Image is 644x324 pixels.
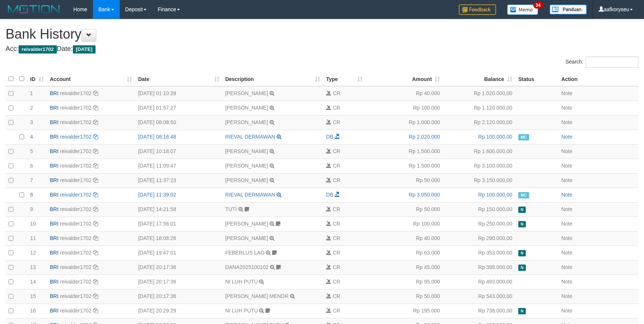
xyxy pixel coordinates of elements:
[366,101,443,115] td: Rp 100.000
[60,308,91,314] a: reivalder1702
[366,289,443,304] td: Rp 50.000
[60,235,91,241] a: reivalder1702
[561,163,573,169] a: Note
[443,275,515,289] td: Rp 493.000,00
[47,72,135,86] th: Account: activate to sort column ascending
[443,289,515,304] td: Rp 543.000,00
[60,148,91,154] a: reivalder1702
[93,90,98,96] a: Copy reivalder1702 to clipboard
[93,105,98,111] a: Copy reivalder1702 to clipboard
[50,119,58,125] span: BRI
[366,115,443,130] td: Rp 1.000.000
[30,221,36,227] span: 10
[366,217,443,231] td: Rp 100.000
[135,304,222,318] td: [DATE] 20:29:29
[6,27,638,42] h1: Bank History
[561,221,573,227] a: Note
[225,250,265,256] a: FEBERLUS LAO
[50,163,58,169] span: BRI
[93,148,98,154] a: Copy reivalder1702 to clipboard
[443,86,515,101] td: Rp 1.020.000,00
[333,221,340,227] span: CR
[225,264,269,270] a: DANA2025100102
[225,235,268,241] a: [PERSON_NAME]
[366,188,443,202] td: Rp 3.050.000
[326,134,333,140] span: DB
[443,159,515,173] td: Rp 3.100.000,00
[30,163,33,169] span: 6
[135,130,222,144] td: [DATE] 08:16:48
[586,56,638,68] input: Search:
[366,130,443,144] td: Rp 2.020.000
[30,134,33,140] span: 4
[93,250,98,256] a: Copy reivalder1702 to clipboard
[60,279,91,285] a: reivalder1702
[366,86,443,101] td: Rp 40.000
[135,275,222,289] td: [DATE] 20:17:36
[30,308,36,314] span: 16
[566,56,638,68] label: Search:
[366,202,443,217] td: Rp 50.000
[6,45,638,53] h4: Acc: Date:
[93,177,98,183] a: Copy reivalder1702 to clipboard
[50,308,58,314] span: BRI
[60,192,91,198] a: reivalder1702
[30,235,36,241] span: 11
[225,134,275,140] a: RIEVAL DERMAWAN
[366,173,443,188] td: Rp 50.000
[93,192,98,198] a: Copy reivalder1702 to clipboard
[30,206,33,212] span: 9
[550,4,587,14] img: panduan.png
[366,159,443,173] td: Rp 1.500.000
[507,4,538,15] img: Button%20Memo.svg
[222,72,323,86] th: Description: activate to sort column ascending
[443,217,515,231] td: Rp 250.000,00
[135,144,222,159] td: [DATE] 10:18:07
[50,148,58,154] span: BRI
[443,304,515,318] td: Rp 738.000,00
[326,192,333,198] span: DB
[333,177,340,183] span: CR
[73,45,96,54] span: [DATE]
[333,293,340,299] span: CR
[333,90,340,96] span: CR
[135,217,222,231] td: [DATE] 17:56:01
[443,173,515,188] td: Rp 3.150.000,00
[366,260,443,275] td: Rp 45.000
[135,246,222,260] td: [DATE] 19:47:01
[225,105,268,111] a: [PERSON_NAME]
[135,231,222,246] td: [DATE] 18:08:26
[443,130,515,144] td: Rp 100.000,00
[30,264,36,270] span: 13
[60,293,91,299] a: reivalder1702
[135,173,222,188] td: [DATE] 11:37:23
[518,221,526,227] span: Has Note
[366,72,443,86] th: Amount: activate to sort column ascending
[30,250,36,256] span: 12
[518,207,526,213] span: Has Note
[333,163,340,169] span: CR
[443,246,515,260] td: Rp 353.000,00
[366,144,443,159] td: Rp 1.500.000
[561,250,573,256] a: Note
[50,293,58,299] span: BRI
[30,90,33,96] span: 1
[50,90,58,96] span: BRI
[135,115,222,130] td: [DATE] 08:08:50
[50,206,58,212] span: BRI
[561,264,573,270] a: Note
[93,134,98,140] a: Copy reivalder1702 to clipboard
[30,293,36,299] span: 15
[30,279,36,285] span: 14
[60,206,91,212] a: reivalder1702
[93,279,98,285] a: Copy reivalder1702 to clipboard
[225,293,289,299] a: [PERSON_NAME] MENDR
[561,235,573,241] a: Note
[443,202,515,217] td: Rp 150.000,00
[60,134,91,140] a: reivalder1702
[30,105,33,111] span: 2
[27,72,47,86] th: ID: activate to sort column ascending
[366,304,443,318] td: Rp 195.000
[50,264,58,270] span: BRI
[561,206,573,212] a: Note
